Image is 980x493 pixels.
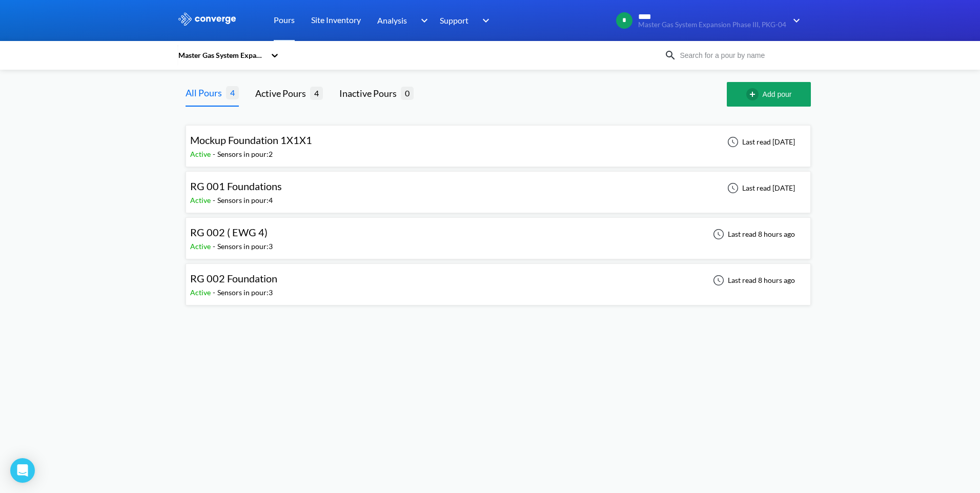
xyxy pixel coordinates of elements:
span: - [213,196,217,204]
input: Search for a pour by name [677,50,801,61]
span: Support [440,14,468,27]
a: RG 002 ( EWG 4)Active-Sensors in pour:3Last read 8 hours ago [186,229,811,238]
div: Last read 8 hours ago [707,274,798,286]
span: 0 [401,87,414,99]
div: Last read [DATE] [722,136,798,148]
span: Analysis [377,14,407,27]
span: - [213,242,217,251]
div: Active Pours [255,86,310,100]
span: Mockup Foundation 1X1X1 [190,134,312,146]
span: Active [190,196,213,204]
span: Active [190,288,213,297]
div: Sensors in pour: 3 [217,287,273,298]
img: downArrow.svg [414,14,431,27]
span: Active [190,150,213,158]
button: Add pour [727,82,811,107]
div: Sensors in pour: 4 [217,195,273,206]
span: Master Gas System Expansion Phase III, PKG-04 [638,21,786,29]
span: RG 002 Foundation [190,272,277,284]
div: Sensors in pour: 3 [217,241,273,252]
span: - [213,288,217,297]
a: RG 002 FoundationActive-Sensors in pour:3Last read 8 hours ago [186,275,811,284]
a: RG 001 FoundationsActive-Sensors in pour:4Last read [DATE] [186,183,811,192]
span: RG 001 Foundations [190,180,282,192]
div: Last read 8 hours ago [707,228,798,240]
img: icon-search.svg [664,49,677,61]
div: All Pours [186,86,226,100]
img: downArrow.svg [476,14,492,27]
div: Master Gas System Expansion Phase III, PKG-04 [177,50,266,61]
span: - [213,150,217,158]
img: logo_ewhite.svg [177,12,237,26]
img: downArrow.svg [786,14,803,27]
img: add-circle-outline.svg [746,88,763,100]
div: Sensors in pour: 2 [217,149,273,160]
a: Mockup Foundation 1X1X1Active-Sensors in pour:2Last read [DATE] [186,137,811,146]
div: Open Intercom Messenger [10,458,35,483]
span: 4 [310,87,323,99]
div: Inactive Pours [339,86,401,100]
span: 4 [226,86,239,99]
span: RG 002 ( EWG 4) [190,226,268,238]
span: Active [190,242,213,251]
div: Last read [DATE] [722,182,798,194]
